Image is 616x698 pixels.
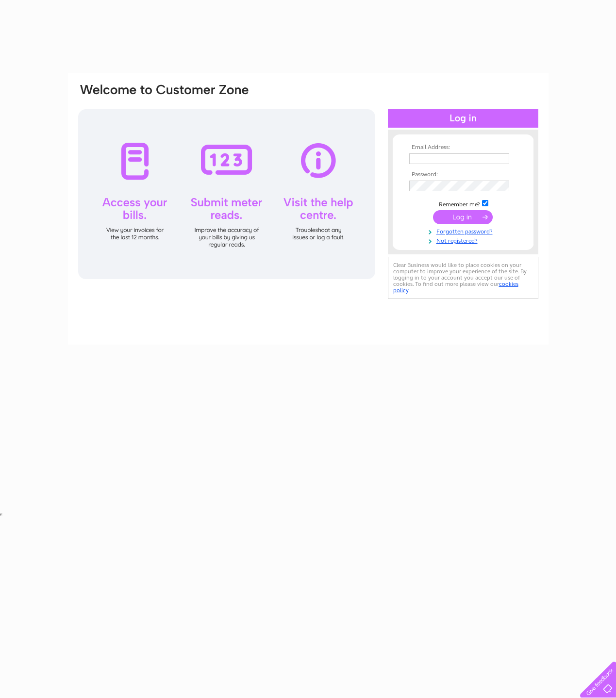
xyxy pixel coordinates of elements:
[409,235,519,245] a: Not registered?
[407,144,519,151] th: Email Address:
[433,210,493,224] input: Submit
[388,257,538,299] div: Clear Business would like to place cookies on your computer to improve your experience of the sit...
[407,171,519,178] th: Password:
[407,199,519,208] td: Remember me?
[393,281,518,294] a: cookies policy
[409,226,519,235] a: Forgotten password?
